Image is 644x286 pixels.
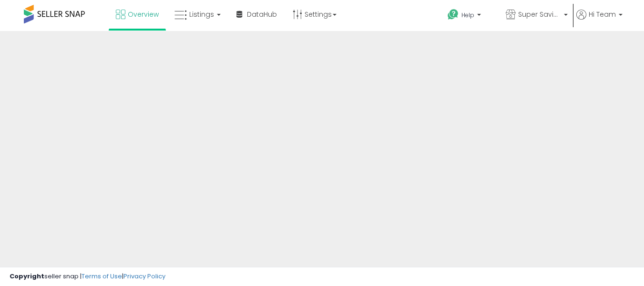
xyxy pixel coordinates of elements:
strong: Copyright [10,272,44,281]
span: DataHub [247,10,277,19]
a: Hi Team [576,10,623,31]
span: Hi Team [589,10,616,19]
a: Help [440,1,497,31]
a: Privacy Policy [123,272,165,281]
span: Super Savings Now (NEW) [518,10,561,19]
div: seller snap | | [10,272,165,281]
span: Listings [189,10,214,19]
span: Help [461,11,474,19]
a: Terms of Use [82,272,122,281]
i: Get Help [447,9,459,21]
span: Overview [128,10,159,19]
